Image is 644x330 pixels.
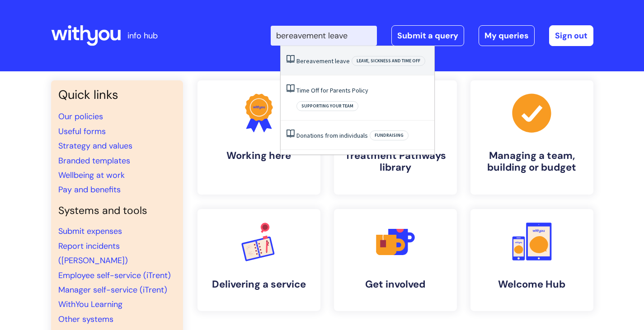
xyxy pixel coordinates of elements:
[341,279,450,290] h4: Get involved
[197,209,320,311] a: Delivering a service
[58,170,125,181] a: Wellbeing at work
[197,80,320,195] a: Working here
[127,28,158,43] p: info hub
[58,111,103,122] a: Our policies
[58,226,122,237] a: Submit expenses
[205,150,313,162] h4: Working here
[391,25,464,46] a: Submit a query
[470,80,593,195] a: Managing a team, building or budget
[478,279,586,290] h4: Welcome Hub
[58,155,130,166] a: Branded templates
[352,56,425,66] span: Leave, sickness and time off
[296,101,358,111] span: Supporting your team
[478,150,586,174] h4: Managing a team, building or budget
[296,57,350,65] a: Bereavement leave
[58,205,176,217] h4: Systems and tools
[296,57,334,65] span: Bereavement
[205,279,313,290] h4: Delivering a service
[58,140,132,151] a: Strategy and values
[58,184,121,195] a: Pay and benefits
[341,150,450,174] h4: Treatment Pathways library
[370,130,409,140] span: Fundraising
[549,25,593,46] a: Sign out
[470,209,593,311] a: Welcome Hub
[58,270,171,281] a: Employee self-service (iTrent)
[58,241,128,266] a: Report incidents ([PERSON_NAME])
[479,25,535,46] a: My queries
[334,209,457,311] a: Get involved
[58,88,176,102] h3: Quick links
[271,26,377,46] input: Search
[335,57,350,65] span: leave
[58,126,106,137] a: Useful forms
[271,25,593,46] div: | -
[296,131,368,139] a: Donations from individuals
[58,284,167,295] a: Manager self-service (iTrent)
[58,299,122,310] a: WithYou Learning
[296,86,368,94] a: Time Off for Parents Policy
[58,314,113,325] a: Other systems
